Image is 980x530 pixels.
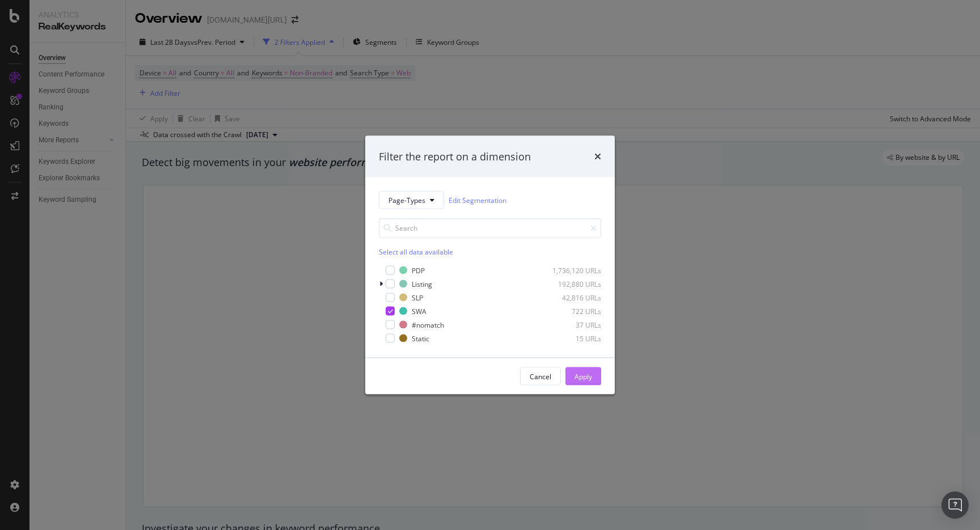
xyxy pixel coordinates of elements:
button: Apply [565,367,601,385]
div: 722 URLs [546,306,601,316]
div: 15 URLs [546,333,601,343]
div: times [594,149,601,164]
div: modal [365,135,615,395]
div: Static [412,333,429,343]
div: #nomatch [412,320,444,329]
div: SLP [412,292,423,302]
button: Page-Types [379,191,444,209]
span: Page-Types [388,195,425,205]
div: Apply [575,371,592,381]
div: Filter the report on a dimension [379,149,531,164]
input: Search [379,218,601,238]
div: 37 URLs [546,320,601,329]
a: Edit Segmentation [449,194,506,206]
div: Cancel [530,371,551,381]
div: Open Intercom Messenger [941,491,969,519]
button: Cancel [520,367,561,385]
div: Select all data available [379,247,601,257]
div: SWA [412,306,426,316]
div: 42,816 URLs [546,292,601,302]
div: PDP [412,265,425,275]
div: Listing [412,279,432,289]
div: 1,736,120 URLs [546,265,601,275]
div: 192,880 URLs [546,279,601,289]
